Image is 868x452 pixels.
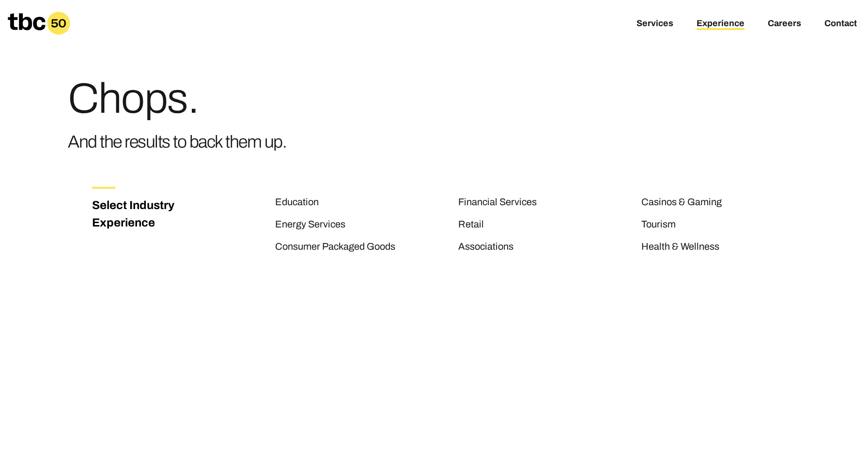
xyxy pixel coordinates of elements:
[8,12,70,35] a: Homepage
[92,196,185,231] h3: Select Industry Experience
[641,219,676,231] a: Tourism
[824,18,857,30] a: Contact
[697,18,744,30] a: Experience
[458,241,513,254] a: Associations
[458,196,537,209] a: Financial Services
[68,128,286,156] h3: And the results to back them up.
[636,18,673,30] a: Services
[768,18,801,30] a: Careers
[458,219,484,231] a: Retail
[641,196,722,209] a: Casinos & Gaming
[68,77,286,120] h1: Chops.
[275,196,319,209] a: Education
[641,241,719,254] a: Health & Wellness
[275,241,395,254] a: Consumer Packaged Goods
[275,219,345,231] a: Energy Services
